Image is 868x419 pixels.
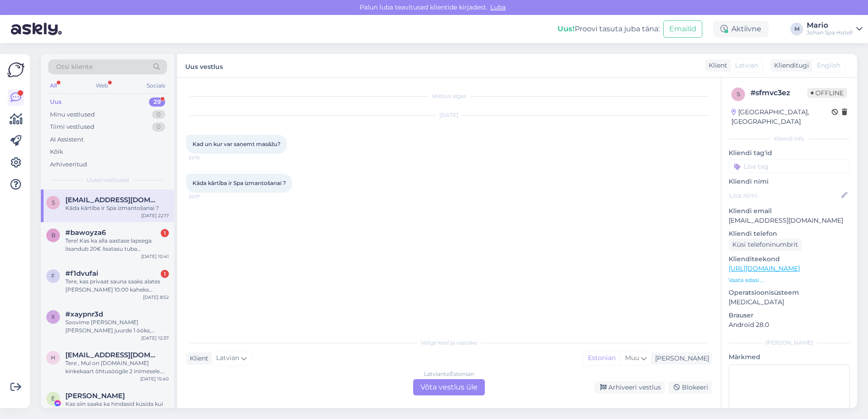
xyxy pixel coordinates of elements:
div: Kõik [50,147,63,156]
span: English [817,61,840,70]
div: Estonian [583,351,620,365]
div: 29 [149,97,165,107]
p: Kliendi tag'id [729,148,850,158]
button: Emailid [663,20,702,38]
div: AI Assistent [50,135,84,144]
span: hannusanneli@gmail.com [65,351,160,359]
div: Klienditugi [770,61,809,70]
div: Johan Spa Hotell [807,29,853,36]
div: Tere! Kas ka alla aastase lapsega lisandub 20€ lisatasu tuba broneerides? [65,237,169,253]
div: Vestlus algas [186,92,712,100]
p: Operatsioonisüsteem [729,288,850,297]
a: [URL][DOMAIN_NAME] [729,264,800,273]
div: Latvian to Estonian [424,370,474,378]
div: Mario [807,22,853,29]
div: Arhiveeri vestlus [595,381,665,394]
div: All [48,80,59,92]
span: Elis Tunder [65,392,125,400]
span: Otsi kliente [56,62,93,72]
div: Tiimi vestlused [50,122,94,132]
p: Klienditeekond [729,254,850,264]
span: #bawoyza6 [65,229,106,237]
span: Offline [807,88,847,98]
span: Latvian [216,353,239,363]
div: Valige keel ja vastake [186,339,712,347]
div: Kāda kārtība ir Spa izmantošanai ? [65,204,169,212]
div: [DATE] 22:17 [141,212,169,219]
span: b [51,232,55,239]
span: 22:17 [189,193,223,200]
span: Uued vestlused [87,176,129,184]
div: Proovi tasuta juba täna: [557,24,660,34]
p: Android 28.0 [729,320,850,330]
div: [PERSON_NAME] [729,339,850,347]
p: Vaata edasi ... [729,276,850,284]
span: E [51,395,55,402]
div: Web [94,80,110,92]
div: M [790,23,803,35]
div: Tere, kas privaat sauna saaks alates [PERSON_NAME] 10:00 kaheks tunniks? [65,278,169,294]
span: 22:15 [189,154,223,161]
div: [DATE] 12:37 [141,335,169,341]
span: Latvian [735,61,758,70]
span: h [51,354,55,361]
div: Võta vestlus üle [413,379,485,395]
span: s [52,199,55,206]
div: Klient [705,61,727,70]
div: Minu vestlused [50,110,95,119]
div: Tere , Mul on [DOMAIN_NAME] kinkekaart õhtusöögile 2 inimesele. Kas oleks võimalik broneerida lau... [65,359,169,375]
p: Kliendi nimi [729,177,850,186]
span: s [737,91,740,97]
div: 0 [152,122,165,132]
div: Küsi telefoninumbrit [729,239,802,251]
div: [DATE] 10:41 [141,253,169,260]
p: Brauser [729,311,850,320]
div: # sfmvc3ez [750,88,807,98]
span: Muu [625,354,639,362]
span: sanita.gribule@rtrit.lv [65,196,160,204]
div: Klient [186,354,208,363]
span: Luba [488,3,508,11]
div: Soovime [PERSON_NAME] [PERSON_NAME] juurde 1 ööks, kasutada ka spa mõnusid [65,318,169,335]
a: MarioJohan Spa Hotell [807,22,863,36]
div: 0 [152,110,165,119]
p: Kliendi telefon [729,229,850,239]
div: Blokeeri [668,381,712,394]
div: [DATE] [186,111,712,119]
div: 1 [161,229,169,237]
div: Socials [145,80,167,92]
span: Kad un kur var saņemt masāžu? [192,141,281,147]
div: Aktiivne [713,21,769,37]
span: #xaypnr3d [65,310,103,318]
b: Uus! [557,24,575,33]
input: Lisa nimi [729,190,839,200]
input: Lisa tag [729,160,850,173]
div: [GEOGRAPHIC_DATA], [GEOGRAPHIC_DATA] [731,107,832,127]
span: #f1dvufai [65,269,98,278]
div: Arhiveeritud [50,160,87,169]
p: Märkmed [729,352,850,362]
img: Askly Logo [7,61,25,78]
div: Kliendi info [729,135,850,143]
div: Uus [50,97,62,107]
div: [DATE] 8:52 [143,294,169,301]
div: 1 [161,270,169,278]
div: Kas siin saaks ka hindasid küsida kui sooviks 1ks ööks ööbima tulla, koos hommikusöögiga? :) [65,400,169,416]
label: Uus vestlus [185,59,223,72]
div: [PERSON_NAME] [651,354,709,363]
p: [EMAIL_ADDRESS][DOMAIN_NAME] [729,216,850,225]
span: Kāda kārtība ir Spa izmantošanai ? [192,180,286,186]
span: x [51,313,55,320]
span: f [51,273,55,279]
p: Kliendi email [729,206,850,216]
div: [DATE] 15:40 [140,375,169,382]
p: [MEDICAL_DATA] [729,297,850,307]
